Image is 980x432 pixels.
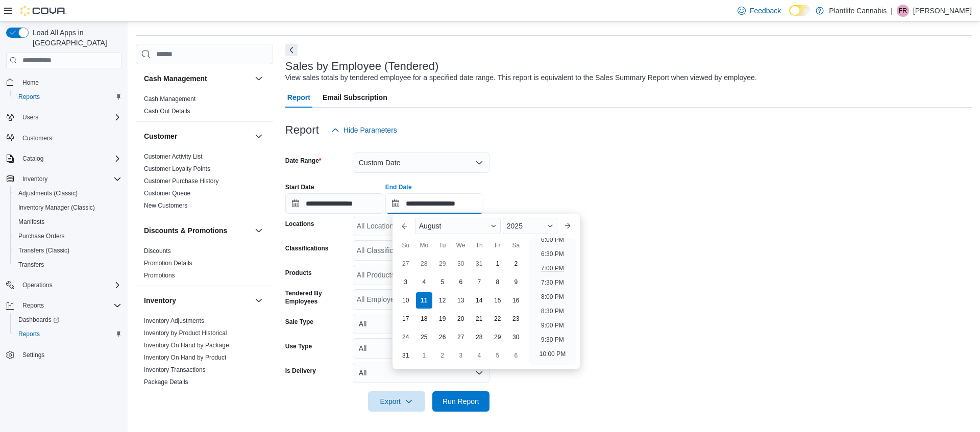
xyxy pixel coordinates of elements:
[416,292,432,309] div: day-11
[18,189,78,197] span: Adjustments (Classic)
[18,111,121,123] span: Users
[144,95,195,103] a: Cash Management
[144,202,187,209] a: New Customers
[10,200,126,215] button: Inventory Manager (Classic)
[453,311,469,327] div: day-20
[18,173,52,185] button: Inventory
[18,348,121,361] span: Settings
[535,362,570,374] li: 10:30 PM
[253,294,265,307] button: Inventory
[144,189,190,197] span: Customer Queue
[18,173,121,185] span: Inventory
[22,351,44,359] span: Settings
[353,363,489,383] button: All
[285,269,312,277] label: Products
[471,274,487,290] div: day-7
[285,342,312,350] label: Use Type
[144,165,210,172] a: Customer Loyalty Points
[144,177,219,185] a: Customer Purchase History
[144,190,190,197] a: Customer Queue
[285,157,322,165] label: Date Range
[489,292,506,309] div: day-15
[453,237,469,253] div: We
[368,391,425,412] button: Export
[14,230,69,242] a: Purchase Orders
[18,218,44,226] span: Manifests
[144,366,206,374] span: Inventory Transactions
[471,347,487,364] div: day-4
[453,274,469,290] div: day-6
[2,347,126,362] button: Settings
[323,87,387,108] span: Email Subscription
[144,317,204,325] span: Inventory Adjustments
[144,107,190,115] span: Cash Out Details
[18,279,121,291] span: Operations
[18,132,56,144] a: Customers
[18,316,59,324] span: Dashboards
[18,261,44,269] span: Transfers
[434,347,451,364] div: day-2
[144,165,210,173] span: Customer Loyalty Points
[144,177,219,185] span: Customer Purchase History
[22,79,39,87] span: Home
[537,276,568,289] li: 7:30 PM
[14,91,121,103] span: Reports
[2,74,126,89] button: Home
[344,125,397,135] span: Hide Parameters
[18,93,40,101] span: Reports
[537,234,568,246] li: 6:00 PM
[14,259,48,271] a: Transfers
[432,391,489,412] button: Run Report
[22,281,53,289] span: Operations
[144,247,171,255] span: Discounts
[144,201,187,210] span: New Customers
[508,311,524,327] div: day-23
[537,248,568,260] li: 6:30 PM
[144,259,192,267] span: Promotion Details
[144,153,203,161] span: Customer Activity List
[144,247,171,255] a: Discounts
[18,299,48,312] button: Reports
[443,396,479,406] span: Run Report
[18,75,121,88] span: Home
[144,260,192,267] a: Promotion Details
[18,299,121,312] span: Reports
[397,218,413,234] button: Previous Month
[10,327,126,341] button: Reports
[489,274,506,290] div: day-8
[471,292,487,309] div: day-14
[416,329,432,345] div: day-25
[397,255,525,365] div: August, 2025
[18,153,121,165] span: Catalog
[891,5,893,17] p: |
[144,272,175,279] a: Promotions
[144,295,251,306] button: Inventory
[489,347,506,364] div: day-5
[2,131,126,145] button: Customers
[353,338,489,359] button: All
[416,274,432,290] div: day-4
[508,274,524,290] div: day-9
[285,44,298,56] button: Next
[144,73,207,84] h3: Cash Management
[18,330,40,338] span: Reports
[18,132,121,144] span: Customers
[453,329,469,345] div: day-27
[14,244,73,257] a: Transfers (Classic)
[750,6,781,16] span: Feedback
[22,134,52,142] span: Customers
[144,108,190,115] a: Cash Out Details
[14,244,121,257] span: Transfers (Classic)
[29,28,121,48] span: Load All Apps in [GEOGRAPHIC_DATA]
[18,111,42,123] button: Users
[385,193,483,214] input: Press the down key to enter a popover containing a calendar. Press the escape key to close the po...
[10,243,126,258] button: Transfers (Classic)
[419,222,442,230] span: August
[899,5,907,17] span: FR
[453,256,469,272] div: day-30
[434,256,451,272] div: day-29
[398,347,414,364] div: day-31
[14,187,82,199] a: Adjustments (Classic)
[14,216,121,228] span: Manifests
[144,378,188,386] a: Package Details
